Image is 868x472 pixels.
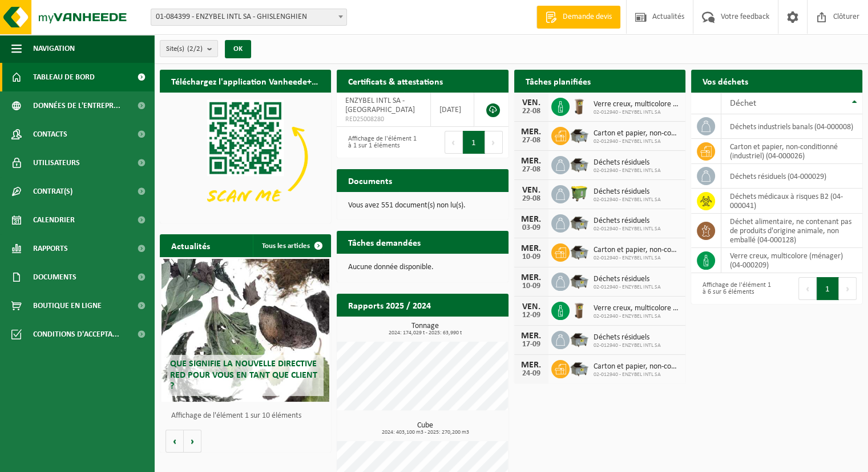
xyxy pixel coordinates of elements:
[33,120,67,149] span: Contacts
[520,302,543,311] div: VEN.
[160,234,221,257] h2: Actualités
[342,330,508,336] span: 2024: 174,029 t - 2025: 63,990 t
[817,277,839,300] button: 1
[151,9,347,26] span: 01-084399 - ENZYBEL INTL SA - GHISLENGHIEN
[570,213,589,232] img: WB-5000-GAL-GY-01
[170,359,317,390] span: Que signifie la nouvelle directive RED pour vous en tant que client ?
[594,313,680,320] span: 02-012940 - ENZYBEL INTL SA
[594,187,661,197] span: Déchets résiduels
[33,206,75,234] span: Calendrier
[570,271,589,290] img: WB-5000-GAL-GY-01
[520,127,543,137] div: MER.
[520,195,543,203] div: 29-08
[520,98,543,107] div: VEN.
[342,422,508,435] h3: Cube
[342,430,508,435] span: 2024: 403,100 m3 - 2025: 270,200 m3
[520,166,543,174] div: 27-08
[730,99,756,108] span: Déchet
[839,277,857,300] button: Next
[721,248,862,273] td: verre creux, multicolore (ménager) (04-000209)
[520,273,543,282] div: MER.
[520,282,543,290] div: 10-09
[33,291,102,320] span: Boutique en ligne
[594,371,680,378] span: 02-012940 - ENZYBEL INTL SA
[570,242,589,261] img: WB-5000-GAL-GY-01
[160,40,218,57] button: Site(s)(2/2)
[691,70,760,92] h2: Vos déchets
[721,164,862,189] td: déchets résiduels (04-000029)
[165,430,184,453] button: Vorige
[520,186,543,195] div: VEN.
[33,263,76,291] span: Documents
[594,226,661,233] span: 02-012940 - ENZYBEL INTL SA
[594,217,661,226] span: Déchets résiduels
[33,34,75,63] span: Navigation
[520,370,543,378] div: 24-09
[520,331,543,341] div: MER.
[445,131,463,154] button: Previous
[342,130,417,155] div: Affichage de l'élément 1 à 1 sur 1 éléments
[594,100,680,109] span: Verre creux, multicolore (ménager)
[594,304,680,313] span: Verre creux, multicolore (ménager)
[570,329,589,349] img: WB-5000-GAL-GY-01
[33,177,72,206] span: Contrat(s)
[431,93,475,127] td: [DATE]
[160,70,331,92] h2: Téléchargez l'application Vanheede+ maintenant!
[570,96,589,115] img: WB-0140-HPE-BN-01
[151,9,346,25] span: 01-084399 - ENZYBEL INTL SA - GHISLENGHIEN
[520,253,543,261] div: 10-09
[798,277,817,300] button: Previous
[342,322,508,336] h3: Tonnage
[594,197,661,203] span: 02-012940 - ENZYBEL INTL SA
[594,275,661,284] span: Déchets résiduels
[337,231,432,253] h2: Tâches demandées
[409,316,507,339] a: Consulter les rapports
[594,167,661,174] span: 02-012940 - ENZYBEL INTL SA
[594,284,661,291] span: 02-012940 - ENZYBEL INTL SA
[337,169,403,191] h2: Documents
[33,63,95,91] span: Tableau de bord
[348,263,496,271] p: Aucune donnée disponible.
[520,224,543,232] div: 03-09
[33,320,119,349] span: Conditions d'accepta...
[594,109,680,116] span: 02-012940 - ENZYBEL INTL SA
[697,276,771,301] div: Affichage de l'élément 1 à 6 sur 6 éléments
[594,158,661,167] span: Déchets résiduels
[485,131,503,154] button: Next
[594,129,680,138] span: Carton et papier, non-conditionné (industriel)
[166,41,203,58] span: Site(s)
[721,139,862,164] td: carton et papier, non-conditionné (industriel) (04-000026)
[337,294,442,316] h2: Rapports 2025 / 2024
[594,362,680,371] span: Carton et papier, non-conditionné (industriel)
[520,137,543,145] div: 27-08
[160,93,331,221] img: Download de VHEPlus App
[337,70,454,92] h2: Certificats & attestations
[721,114,862,139] td: déchets industriels banals (04-000008)
[345,97,415,114] span: ENZYBEL INTL SA - [GEOGRAPHIC_DATA]
[570,154,589,174] img: WB-5000-GAL-GY-01
[225,40,251,58] button: OK
[171,412,325,420] p: Affichage de l'élément 1 sur 10 éléments
[33,234,68,263] span: Rapports
[594,342,661,349] span: 02-012940 - ENZYBEL INTL SA
[520,361,543,370] div: MER.
[520,311,543,319] div: 12-09
[463,131,485,154] button: 1
[721,189,862,214] td: déchets médicaux à risques B2 (04-000041)
[345,115,421,124] span: RED25008280
[536,6,620,29] a: Demande devis
[514,70,602,92] h2: Tâches planifiées
[594,138,680,145] span: 02-012940 - ENZYBEL INTL SA
[520,157,543,166] div: MER.
[594,255,680,262] span: 02-012940 - ENZYBEL INTL SA
[560,11,615,23] span: Demande devis
[570,300,589,319] img: WB-0140-HPE-BN-01
[570,183,589,203] img: WB-1100-HPE-GN-50
[348,202,496,210] p: Vous avez 551 document(s) non lu(s).
[594,333,661,342] span: Déchets résiduels
[570,358,589,378] img: WB-5000-GAL-GY-01
[253,234,330,257] a: Tous les articles
[162,259,329,402] a: Que signifie la nouvelle directive RED pour vous en tant que client ?
[520,107,543,115] div: 22-08
[184,430,201,453] button: Volgende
